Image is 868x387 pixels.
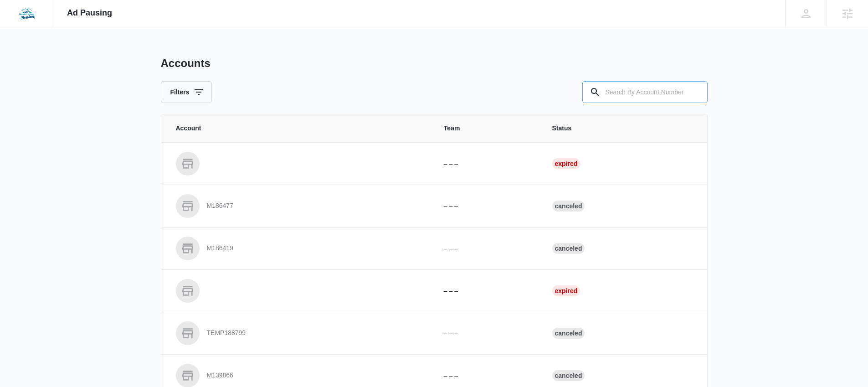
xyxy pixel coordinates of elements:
[444,159,530,169] p: – – –
[552,158,580,169] div: Expired
[444,286,530,296] p: – – –
[161,81,212,103] button: Filters
[207,201,233,211] p: M186477
[176,237,422,260] a: M186419
[161,57,211,70] h1: Accounts
[552,328,585,339] div: Canceled
[444,124,530,133] span: Team
[444,371,530,381] p: – – –
[67,8,112,18] span: Ad Pausing
[444,201,530,211] p: – – –
[207,371,233,380] p: M139866
[444,244,530,253] p: – – –
[18,5,35,22] img: Hudson Valley Swim
[552,370,585,381] div: Canceled
[207,244,233,253] p: M186419
[176,124,422,133] span: Account
[552,124,693,133] span: Status
[552,285,580,296] div: Expired
[176,194,422,218] a: M186477
[582,81,708,103] input: Search By Account Number
[552,243,585,254] div: Canceled
[444,329,530,338] p: – – –
[552,201,585,212] div: Canceled
[207,329,246,338] p: TEMP188799
[176,321,422,345] a: TEMP188799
